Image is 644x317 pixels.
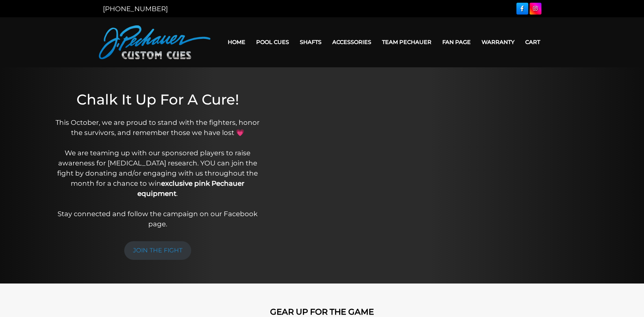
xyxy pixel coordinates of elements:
[52,91,264,108] h1: Chalk It Up For A Cure!
[222,33,251,51] a: Home
[476,33,520,51] a: Warranty
[99,25,210,59] img: Pechauer Custom Cues
[377,33,437,51] a: Team Pechauer
[137,179,244,198] strong: exclusive pink Pechauer equipment
[251,33,294,51] a: Pool Cues
[270,307,374,317] strong: GEAR UP FOR THE GAME
[437,33,476,51] a: Fan Page
[52,117,264,229] p: This October, we are proud to stand with the fighters, honor the survivors, and remember those we...
[103,5,168,13] a: [PHONE_NUMBER]
[520,33,546,51] a: Cart
[124,241,191,260] a: JOIN THE FIGHT
[327,33,377,51] a: Accessories
[294,33,327,51] a: Shafts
